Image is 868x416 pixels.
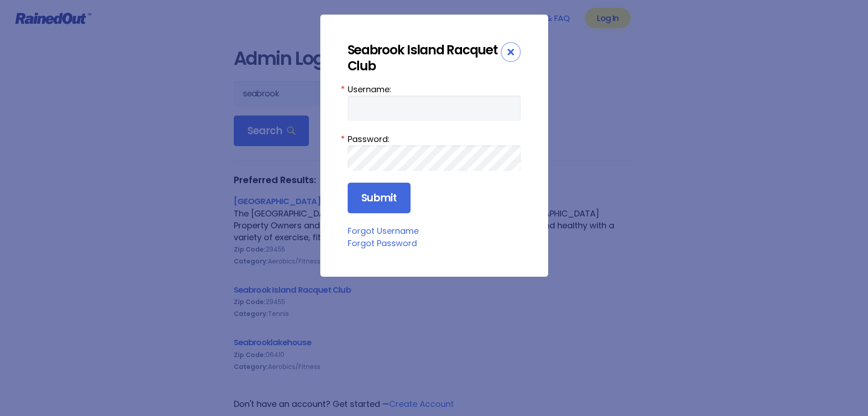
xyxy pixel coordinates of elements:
label: Password: [348,133,521,145]
a: Forgot Password [348,237,417,249]
a: Forgot Username [348,225,419,237]
div: Seabrook Island Racquet Club [348,42,501,74]
div: Close [501,42,521,62]
label: Username: [348,83,521,95]
input: Submit [348,183,411,214]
